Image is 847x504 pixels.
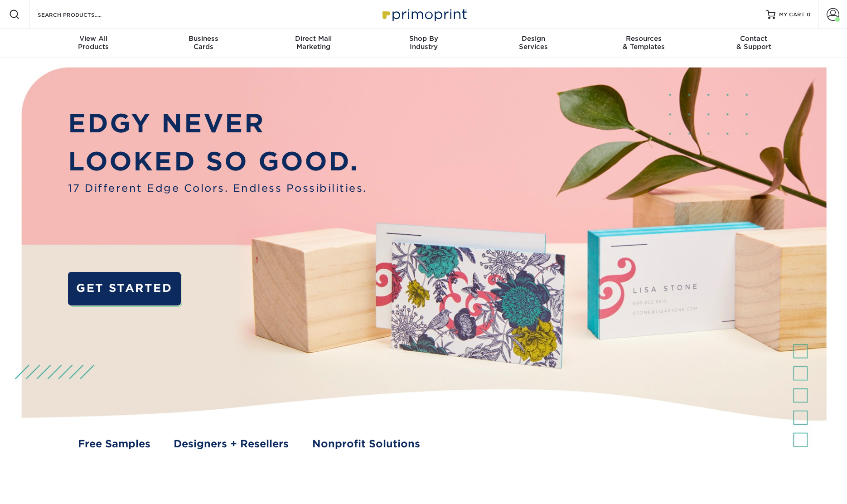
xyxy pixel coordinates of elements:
span: MY CART [779,11,805,19]
input: SEARCH PRODUCTS..... [37,9,125,20]
span: 17 Different Edge Colors. Endless Possibilities. [68,180,367,196]
p: LOOKED SO GOOD. [68,142,367,180]
a: Resources& Templates [589,29,699,58]
a: GET STARTED [68,272,181,305]
img: Primoprint [378,5,469,24]
a: Direct MailMarketing [258,29,368,58]
span: Direct Mail [258,34,368,43]
a: BusinessCards [148,29,258,58]
a: Designers + Resellers [174,436,289,451]
div: Marketing [258,34,368,51]
span: Resources [589,34,699,43]
div: & Templates [589,34,699,51]
span: Business [148,34,258,43]
div: & Support [699,34,809,51]
a: DesignServices [479,29,589,58]
div: Industry [368,34,479,51]
span: 0 [807,11,811,18]
a: Nonprofit Solutions [312,436,420,451]
a: View AllProducts [39,29,149,58]
span: Design [479,34,589,43]
a: Contact& Support [699,29,809,58]
div: Cards [148,34,258,51]
p: EDGY NEVER [68,104,367,142]
span: Contact [699,34,809,43]
span: View All [39,34,149,43]
div: Products [39,34,149,51]
a: Shop ByIndustry [368,29,479,58]
span: Shop By [368,34,479,43]
a: Free Samples [78,436,150,451]
div: Services [479,34,589,51]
